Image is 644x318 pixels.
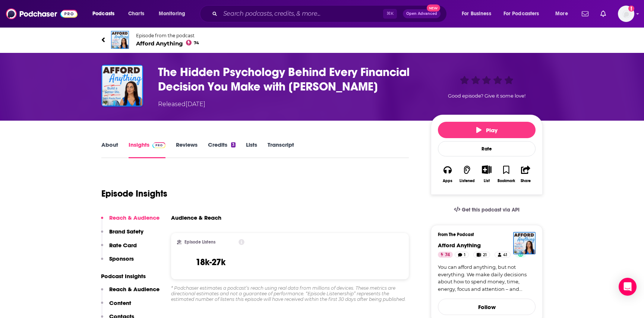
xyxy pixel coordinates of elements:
[462,207,520,213] span: Get this podcast via API
[579,7,591,20] a: Show notifications dropdown
[101,214,160,228] button: Reach & Audience
[495,252,511,258] a: 41
[154,8,195,20] button: open menu
[109,299,131,306] p: Content
[101,31,543,49] a: Afford AnythingEpisode from the podcastAfford Anything74
[136,40,199,47] span: Afford Anything
[438,242,481,249] a: Afford Anything
[101,255,134,269] button: Sponsors
[628,6,634,12] svg: Add a profile image
[499,8,550,20] button: open menu
[194,41,199,45] span: 74
[101,188,167,199] h1: Episode Insights
[438,252,453,258] a: 74
[618,6,634,22] span: Logged in as angela.cherry
[101,286,160,299] button: Reach & Audience
[443,179,452,183] div: Apps
[152,142,165,148] img: Podchaser Pro
[158,65,419,94] h3: The Hidden Psychology Behind Every Financial Decision You Make with Dr. Daniel Crosby
[136,33,199,38] span: Episode from the podcast
[445,251,450,259] span: 74
[109,255,134,262] p: Sponsors
[484,178,490,183] div: List
[455,252,469,258] a: 1
[171,285,409,302] div: * Podchaser estimates a podcast’s reach using real data from millions of devices. These metrics a...
[448,201,525,219] a: Get this podcast via API
[196,257,225,268] h3: 18k-27k
[483,251,487,259] span: 21
[618,6,634,22] img: User Profile
[207,5,454,22] div: Search podcasts, credits, & more...
[101,65,143,106] img: The Hidden Psychology Behind Every Financial Decision You Make with Dr. Daniel Crosby
[383,9,397,19] span: ⌘ K
[6,7,78,21] img: Podchaser - Follow, Share and Rate Podcasts
[101,273,160,280] p: Podcast Insights
[503,9,539,19] span: For Podcasters
[555,9,568,19] span: More
[503,251,507,259] span: 41
[128,9,144,19] span: Charts
[618,6,634,22] button: Show profile menu
[403,9,441,18] button: Open AdvancedNew
[473,252,490,258] a: 21
[457,8,501,20] button: open menu
[171,214,221,221] h3: Audience & Reach
[438,299,536,315] button: Follow
[438,122,536,138] button: Play
[597,7,609,20] a: Show notifications dropdown
[87,8,124,20] button: open menu
[448,93,525,99] span: Good episode? Give it some love!
[438,232,530,237] h3: From The Podcast
[619,278,637,296] div: Open Intercom Messenger
[464,251,465,259] span: 1
[231,142,236,147] div: 3
[129,141,165,158] a: InsightsPodchaser Pro
[477,160,496,188] div: Show More ButtonList
[184,239,215,245] h2: Episode Listens
[438,264,536,293] a: You can afford anything, but not everything. We make daily decisions about how to spend money, ti...
[246,141,257,158] a: Lists
[208,141,236,158] a: Credits3
[176,141,198,158] a: Reviews
[101,141,118,158] a: About
[406,12,437,16] span: Open Advanced
[427,4,440,12] span: New
[521,179,531,183] div: Share
[101,228,143,242] button: Brand Safety
[476,127,498,134] span: Play
[462,9,491,19] span: For Business
[460,179,475,183] div: Listened
[159,9,185,19] span: Monitoring
[550,8,577,20] button: open menu
[220,8,383,20] input: Search podcasts, credits, & more...
[123,8,149,20] a: Charts
[438,141,536,156] div: Rate
[158,100,205,109] div: Released [DATE]
[109,242,137,249] p: Rate Card
[109,214,160,221] p: Reach & Audience
[516,160,536,188] button: Share
[496,160,516,188] button: Bookmark
[101,299,131,313] button: Content
[479,165,494,174] button: Show More Button
[268,141,294,158] a: Transcript
[101,242,137,255] button: Rate Card
[111,31,129,49] img: Afford Anything
[457,160,477,188] button: Listened
[438,160,457,188] button: Apps
[513,232,536,254] img: Afford Anything
[92,9,114,19] span: Podcasts
[109,228,143,235] p: Brand Safety
[109,286,160,293] p: Reach & Audience
[498,179,515,183] div: Bookmark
